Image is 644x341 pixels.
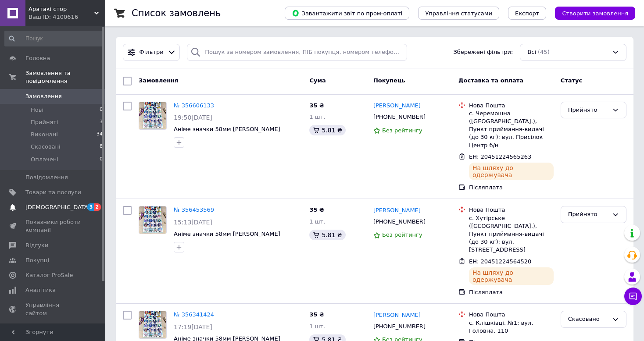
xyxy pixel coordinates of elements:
a: Фото товару [139,206,167,234]
span: Покупці [25,256,49,264]
span: Управління сайтом [25,301,81,317]
span: 15:13[DATE] [174,219,212,226]
span: Збережені фільтри: [453,48,513,57]
span: Товари та послуги [25,188,81,196]
span: 35 ₴ [309,206,324,213]
div: Прийнято [568,210,608,219]
span: 34 [97,131,103,139]
span: Статус [561,77,583,84]
span: 0 [100,156,103,163]
span: Каталог ProSale [25,271,73,279]
h1: Список замовлень [132,8,221,18]
span: 1 шт. [309,218,325,225]
input: Пошук за номером замовлення, ПІБ покупця, номером телефону, Email, номером накладної [187,44,407,61]
span: 2 [94,203,101,211]
span: Аналітика [25,286,56,294]
div: Ваш ID: 4100616 [29,13,105,21]
span: Створити замовлення [562,10,628,17]
div: [PHONE_NUMBER] [372,111,427,123]
span: Замовлення [139,77,178,84]
span: 35 ₴ [309,102,324,109]
div: Нова Пошта [469,206,554,214]
span: 8 [100,143,103,151]
input: Пошук [4,31,104,46]
span: 0 [100,106,103,114]
span: [DEMOGRAPHIC_DATA] [25,203,90,211]
span: Скасовані [31,143,61,151]
span: Виконані [31,131,58,139]
span: Відгуки [25,242,48,249]
span: Доставка та оплата [458,77,523,84]
span: 19:50[DATE] [174,114,212,121]
span: Головна [25,54,50,62]
button: Експорт [508,7,547,20]
img: Фото товару [139,206,166,234]
span: Показники роботи компанії [25,218,81,234]
a: Аніме значки 58мм [PERSON_NAME] [174,126,280,132]
button: Управління статусами [418,7,499,20]
span: Аратакі стор [29,5,94,13]
a: [PERSON_NAME] [373,311,421,320]
span: Прийняті [31,118,58,126]
a: [PERSON_NAME] [373,102,421,110]
div: Післяплата [469,184,554,192]
span: Нові [31,106,43,114]
button: Створити замовлення [555,7,635,20]
a: Створити замовлення [546,10,635,16]
button: Завантажити звіт по пром-оплаті [285,7,409,20]
span: Управління статусами [425,10,492,17]
a: № 356341424 [174,311,214,318]
div: 5.81 ₴ [309,125,345,135]
a: № 356453569 [174,206,214,213]
div: с. Хутірське ([GEOGRAPHIC_DATA].), Пункт приймання-видачі (до 30 кг): вул. [STREET_ADDRESS] [469,214,554,254]
div: На шляху до одержувача [469,163,554,180]
span: 1 шт. [309,114,325,120]
a: Фото товару [139,311,167,339]
span: (45) [538,49,550,55]
a: Фото товару [139,102,167,130]
img: Фото товару [139,311,166,338]
span: Покупець [373,77,405,84]
a: № 356606133 [174,102,214,109]
span: 17:19[DATE] [174,323,212,330]
div: [PHONE_NUMBER] [372,321,427,332]
div: Прийнято [568,106,608,115]
span: Повідомлення [25,174,68,181]
div: 5.81 ₴ [309,230,345,240]
div: Скасовано [568,315,608,324]
span: Завантажити звіт по пром-оплаті [292,9,402,17]
span: 1 шт. [309,323,325,330]
a: [PERSON_NAME] [373,206,421,215]
div: Післяплата [469,288,554,296]
div: [PHONE_NUMBER] [372,216,427,227]
span: 3 [100,118,103,126]
span: Експорт [515,10,540,17]
span: Оплачені [31,156,58,163]
div: с. Клішківці, №1: вул. Головна, 110 [469,319,554,335]
span: ЕН: 20451224565263 [469,153,531,160]
div: Нова Пошта [469,102,554,110]
a: Аніме значки 58мм [PERSON_NAME] [174,231,280,237]
span: Cума [309,77,326,84]
button: Чат з покупцем [624,288,642,305]
img: Фото товару [139,102,166,129]
span: Фільтри [140,48,164,57]
span: Замовлення [25,92,62,100]
span: Всі [527,48,536,57]
span: Без рейтингу [382,231,422,238]
div: с. Черемошна ([GEOGRAPHIC_DATA].), Пункт приймання-видачі (до 30 кг): вул. Присілок Центр б/н [469,110,554,149]
div: Нова Пошта [469,311,554,319]
div: На шляху до одержувача [469,267,554,285]
span: Без рейтингу [382,127,422,134]
span: 35 ₴ [309,311,324,318]
span: ЕН: 20451224564520 [469,258,531,265]
span: Замовлення та повідомлення [25,69,105,85]
span: 3 [87,203,94,211]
